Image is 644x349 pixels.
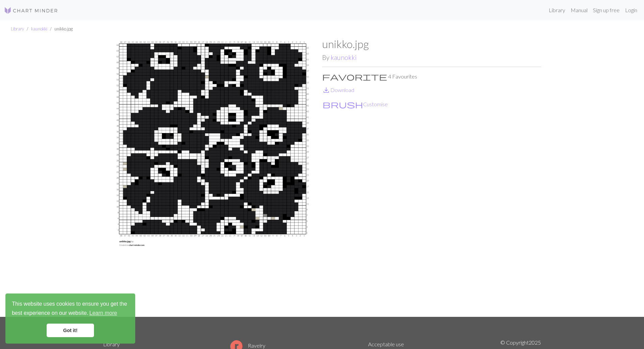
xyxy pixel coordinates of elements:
[322,53,541,61] h2: By
[4,6,58,15] img: Logo
[322,85,330,95] span: save_alt
[322,72,541,81] p: 4 Favourites
[103,341,120,347] a: Library
[322,87,354,93] a: DownloadDownload
[322,100,388,109] button: CustomiseCustomise
[546,3,568,17] a: Library
[622,3,640,17] a: Login
[323,100,363,109] span: brush
[12,300,129,318] span: This website uses cookies to ensure you get the best experience on our website.
[47,324,94,337] a: dismiss cookie message
[331,53,357,61] a: kaunokki
[11,26,24,31] a: Library
[322,72,387,81] i: Favourite
[230,342,265,349] a: Ravelry
[322,72,387,81] span: favorite
[568,3,590,17] a: Manual
[323,100,363,108] i: Customise
[322,86,330,94] i: Download
[322,38,541,50] h1: unikko.jpg
[88,308,118,318] a: learn more about cookies
[5,293,135,344] div: cookieconsent
[47,26,73,32] li: unikko.jpg
[31,26,47,31] a: kaunokki
[590,3,622,17] a: Sign up free
[368,341,404,347] a: Acceptable use
[103,38,322,317] img: unikko.jpg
